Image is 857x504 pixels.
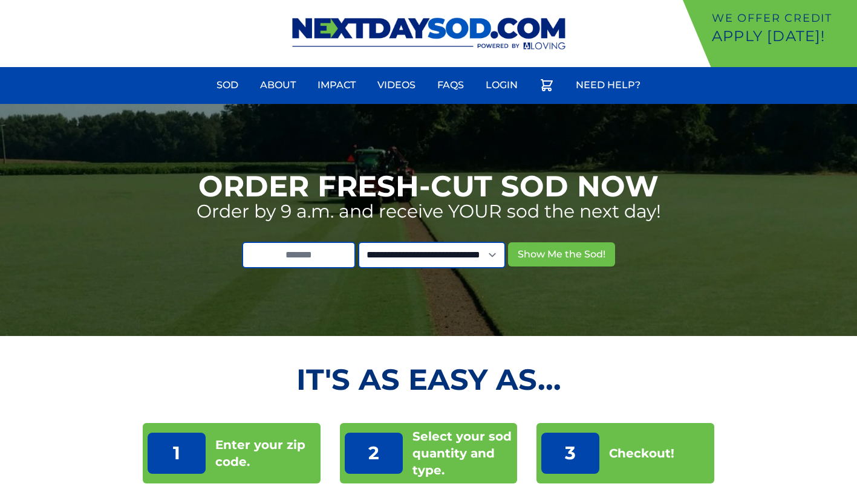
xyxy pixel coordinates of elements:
[310,71,363,100] a: Impact
[253,71,303,100] a: About
[609,445,674,462] p: Checkout!
[143,365,714,394] h2: It's as Easy As...
[569,71,648,100] a: Need Help?
[148,433,206,474] p: 1
[370,71,423,100] a: Videos
[508,242,615,267] button: Show Me the Sod!
[712,27,852,46] p: Apply [DATE]!
[209,71,246,100] a: Sod
[541,433,599,474] p: 3
[430,71,471,100] a: FAQs
[198,172,659,201] h1: Order Fresh-Cut Sod Now
[345,433,403,474] p: 2
[412,428,513,479] p: Select your sod quantity and type.
[712,10,852,27] p: We offer Credit
[215,436,316,470] p: Enter your zip code.
[478,71,525,100] a: Login
[197,201,661,222] p: Order by 9 a.m. and receive YOUR sod the next day!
